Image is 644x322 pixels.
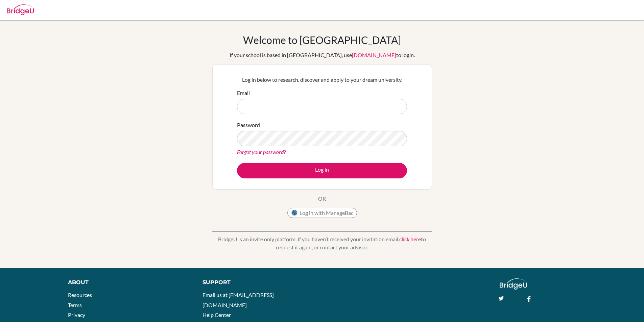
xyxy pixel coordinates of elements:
a: Privacy [68,312,85,318]
img: logo_white@2x-f4f0deed5e89b7ecb1c2cc34c3e3d731f90f0f143d5ea2071677605dd97b5244.png [500,278,527,290]
label: Password [237,121,260,129]
label: Email [237,89,250,97]
p: OR [318,195,326,203]
p: BridgeU is an invite only platform. If you haven’t received your invitation email, to request it ... [212,235,432,251]
a: Forgot your password? [237,149,286,155]
a: [DOMAIN_NAME] [352,52,396,58]
a: Terms [68,302,82,308]
img: Bridge-U [7,4,34,15]
h1: Welcome to [GEOGRAPHIC_DATA] [243,34,401,46]
p: Log in below to research, discover and apply to your dream university. [237,76,407,84]
a: Resources [68,292,92,298]
a: Email us at [EMAIL_ADDRESS][DOMAIN_NAME] [202,292,274,308]
div: If your school is based in [GEOGRAPHIC_DATA], use to login. [230,51,415,59]
div: About [68,278,187,287]
a: click here [399,236,421,242]
a: Help Center [202,312,231,318]
button: Log in [237,163,407,178]
button: Log in with ManageBac [287,208,357,218]
div: Support [202,278,314,287]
